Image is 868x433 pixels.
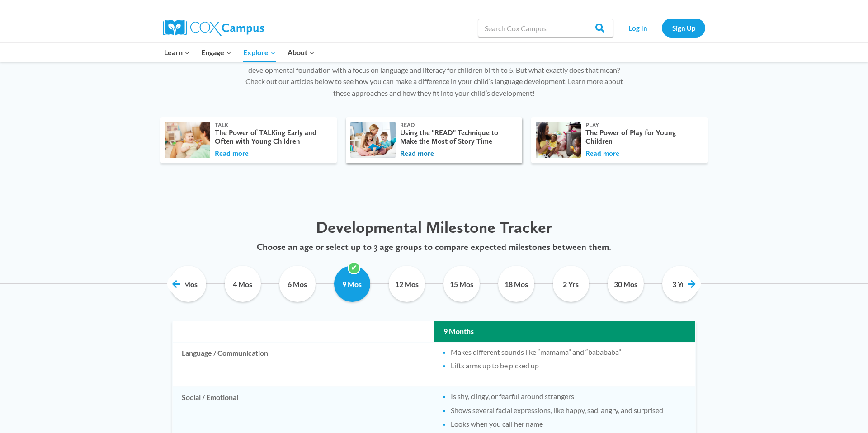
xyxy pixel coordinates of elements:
div: Read [400,122,513,129]
a: Log In [618,19,657,37]
a: Talk The Power of TALKing Early and Often with Young Children Read more [160,117,337,163]
img: iStock_53702022_LARGE.jpg [164,121,212,159]
li: Is shy, clingy, or fearful around strangers [451,391,686,401]
button: Read more [400,149,434,159]
button: Child menu of About [282,43,321,62]
div: Using the "READ" Technique to Make the Most of Story Time [400,128,513,146]
input: Search Cox Campus [478,19,613,37]
div: The Power of TALKing Early and Often with Young Children [215,128,328,146]
button: Child menu of Learn [158,43,196,62]
td: Language / Communication [173,343,434,386]
img: 0010-Lyra-11-scaled-1.jpg [535,121,582,159]
th: 9 Months [434,321,695,342]
nav: Secondary Navigation [618,19,705,37]
button: Child menu of Explore [237,43,282,62]
a: Read Using the "READ" Technique to Make the Most of Story Time Read more [346,117,522,163]
li: Lifts arms up to be picked up [451,361,686,371]
div: Talk [215,122,328,129]
a: Sign Up [662,19,705,37]
a: Play The Power of Play for Young Children Read more [531,117,708,163]
li: Shows several facial expressions, like happy, sad, angry, and surprised [451,405,686,415]
span: Developmental Milestone Tracker [316,217,552,237]
p: At the [PERSON_NAME][GEOGRAPHIC_DATA], we believe , , and are essential tools to building a solid... [244,52,624,99]
button: Read more [585,149,619,159]
p: Choose an age or select up to 3 age groups to compare expected milestones between them. [160,241,708,252]
button: Child menu of Engage [196,43,238,62]
img: mom-reading-with-children.jpg [350,122,396,158]
button: Read more [215,149,249,159]
div: Play [585,122,698,129]
nav: Primary Navigation [158,43,320,62]
div: The Power of Play for Young Children [585,128,698,146]
li: Makes different sounds like “mamama” and “babababa” [451,347,686,357]
img: Cox Campus [163,20,264,36]
li: Looks when you call her name [451,419,686,429]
